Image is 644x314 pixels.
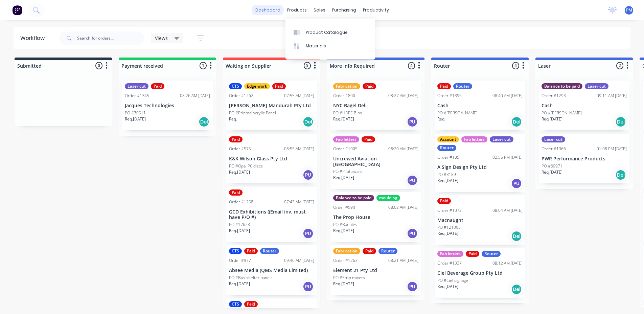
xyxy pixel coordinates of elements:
div: Balance to be paid [333,195,374,201]
p: PO #30511 [125,110,146,116]
div: Balance to be paidLaser cutOrder #129309:11 AM [DATE]CashPO #[PERSON_NAME]Req.[DATE]Del [539,81,629,130]
div: Laser cut [542,136,565,142]
div: Order #1396 [437,93,462,99]
div: Paid [437,83,451,89]
div: products [284,5,310,15]
div: Materials [306,43,326,49]
div: 08:02 AM [DATE] [388,204,418,210]
div: Order #1263 [333,257,358,264]
p: Req. [DATE] [437,230,458,237]
p: Req. [DATE] [229,169,250,175]
div: Paid [466,251,479,257]
div: Paid [229,136,243,142]
div: PU [407,228,418,239]
p: PO #Opal PC discs [229,163,263,169]
div: Order #185 [437,154,459,160]
p: PO #17623 [229,222,250,228]
p: Macnaught [437,218,523,223]
div: Laser cut [490,136,513,142]
p: Cash [542,103,627,109]
p: Cash [437,103,523,109]
a: dashboard [252,5,284,15]
div: Fab letters [461,136,487,142]
p: PO #Pilot award [333,169,363,175]
p: PO #3189 [437,172,456,178]
div: Account [437,136,459,142]
div: Fab lettersPaidOrder #100508:20 AM [DATE]Uncrewed Aviation [GEOGRAPHIC_DATA]PO #Pilot awardReq.[D... [330,134,421,189]
input: Search for orders... [77,31,144,45]
p: PO #[PERSON_NAME] [437,110,478,116]
p: PO #Bus shelter panels [229,275,273,281]
div: Del [615,116,626,127]
div: Del [511,284,522,295]
div: Order #1258 [229,199,253,205]
div: Order #575 [229,146,251,152]
div: purchasing [329,5,360,15]
p: Jacques Technologies [125,103,210,109]
p: The Prop House [333,215,418,220]
div: PU [303,170,314,180]
div: 07:55 AM [DATE] [284,93,314,99]
div: Paid [244,248,258,254]
p: Req. [DATE] [229,281,250,287]
div: 08:12 AM [DATE] [492,260,523,266]
div: FabricationPaidOrder #80008:27 AM [DATE]NYC Bagel DeliPO #HDPE BinsReq.[DATE]PU [330,81,421,130]
div: 08:55 AM [DATE] [284,146,314,152]
div: moulding [376,195,400,201]
div: Order #1005 [333,146,358,152]
p: GCD Exhibitions ((Email inv, must have P/O #) [229,209,314,221]
a: Product Catalogue [285,25,375,39]
p: [PERSON_NAME] Mandurah Pty Ltd [229,103,314,109]
div: Paid [244,301,258,307]
div: Order #1293 [542,93,566,99]
div: PaidOrder #57508:55 AM [DATE]K&K Wilson Glass Pty LtdPO #Opal PC discsReq.[DATE]PU [226,134,317,183]
div: PaidOrder #125807:43 AM [DATE]GCD Exhibitions ((Email inv, must have P/O #)PO #17623Req.[DATE]PU [226,187,317,242]
div: Laser cut [585,83,608,89]
p: Element 21 Pty Ltd [333,268,418,273]
div: PU [303,228,314,239]
div: PU [407,116,418,127]
div: Del [615,170,626,180]
div: Paid [437,198,451,204]
p: PO #Strip mixers [333,275,365,281]
div: Paid [362,136,375,142]
div: Router [260,248,279,254]
div: Paid [272,83,286,89]
div: PU [303,281,314,292]
p: NYC Bagel Deli [333,103,418,109]
p: PO #HDPE Bins [333,110,362,116]
p: Req. [DATE] [333,116,354,122]
p: PO #121005 [437,224,461,230]
div: Order #1345 [125,93,149,99]
div: PaidOrder #107208:04 AM [DATE]MacnaughtPO #121005Req.[DATE]Del [435,195,525,245]
div: Order #1072 [437,207,462,214]
p: Ciel Beverage Group Pty Ltd [437,270,523,276]
div: 08:26 AM [DATE] [180,93,210,99]
p: Req. [437,116,445,122]
div: 08:04 AM [DATE] [492,207,523,214]
div: Router [437,145,456,151]
div: Balance to be paidmouldingOrder #59008:02 AM [DATE]The Prop HousePO #BaublesReq.[DATE]PU [330,192,421,242]
div: Del [199,116,209,127]
div: Router [453,83,472,89]
div: Laser cut [125,83,148,89]
p: Req. [DATE] [229,228,250,234]
div: Del [511,231,522,242]
div: Paid [229,189,243,196]
a: Materials [285,39,375,53]
div: CTSEdge workPaidOrder #126207:55 AM [DATE][PERSON_NAME] Mandurah Pty LtdPO #Printed Acrylic Panel... [226,81,317,130]
div: Fab letters [333,136,359,142]
div: 08:40 AM [DATE] [492,93,523,99]
p: Req. [DATE] [333,175,354,181]
div: Workflow [20,34,48,42]
div: Order #1337 [437,260,462,266]
div: Router [482,251,501,257]
p: PO #[PERSON_NAME] [542,110,582,116]
div: Fab lettersPaidRouterOrder #133708:12 AM [DATE]Ciel Beverage Group Pty LtdPO #Ciel signageReq.[DA... [435,248,525,298]
div: Order #1366 [542,146,566,152]
div: 01:08 PM [DATE] [597,146,627,152]
div: Fabrication [333,248,360,254]
div: Laser cutOrder #136601:08 PM [DATE]PWR Performance ProductsPO #69971Req.[DATE]Del [539,134,629,183]
div: FabricationPaidRouterOrder #126308:21 AM [DATE]Element 21 Pty LtdPO #Strip mixersReq.[DATE]PU [330,245,421,295]
div: Order #1262 [229,93,253,99]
